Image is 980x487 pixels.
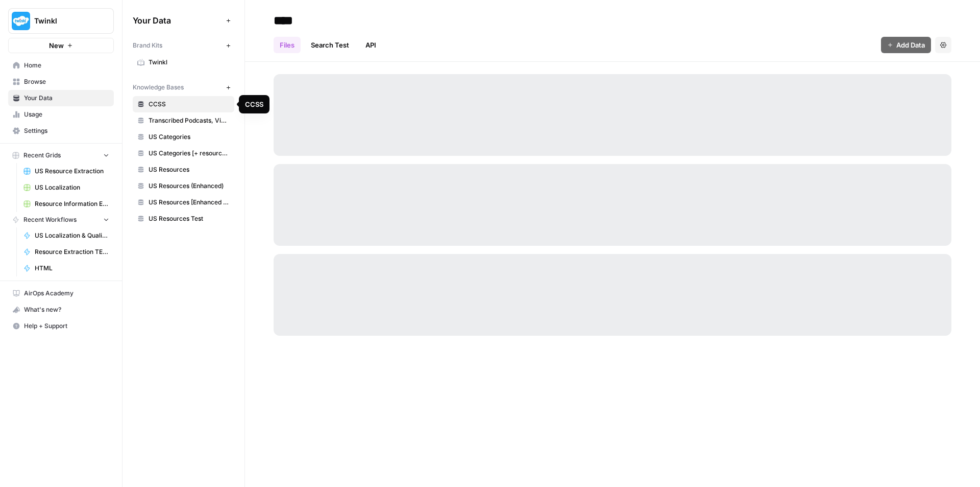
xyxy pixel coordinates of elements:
[19,179,114,196] a: US Localization
[133,41,162,50] span: Brand Kits
[8,38,114,53] button: New
[24,94,109,103] span: Your Data
[35,199,109,208] span: Resource Information Extraction and Descriptions
[8,8,114,34] button: Workspace: Twinkl
[24,77,109,86] span: Browse
[149,58,230,67] span: Twinkl
[245,99,263,109] div: CCSS
[133,194,234,211] a: US Resources [Enhanced + Review Count]
[149,165,230,174] span: US Resources
[133,83,184,92] span: Knowledge Bases
[19,227,114,244] a: US Localization & Quality Check
[881,37,931,53] button: Add Data
[34,16,96,26] span: Twinkl
[896,40,925,50] span: Add Data
[35,167,109,176] span: US Resource Extraction
[133,96,234,112] a: CCSS
[149,132,230,142] span: US Categories
[35,264,109,273] span: HTML
[133,112,234,129] a: Transcribed Podcasts, Videos, etc.
[133,14,222,27] span: Your Data
[149,214,230,223] span: US Resources Test
[8,123,114,139] a: Settings
[49,40,64,51] span: New
[274,37,301,53] a: Files
[149,198,230,207] span: US Resources [Enhanced + Review Count]
[149,100,230,109] span: CCSS
[8,318,114,334] button: Help + Support
[19,196,114,212] a: Resource Information Extraction and Descriptions
[23,215,77,224] span: Recent Workflows
[12,12,30,30] img: Twinkl Logo
[359,37,382,53] a: API
[133,54,234,71] a: Twinkl
[24,61,109,70] span: Home
[133,211,234,227] a: US Resources Test
[35,231,109,240] span: US Localization & Quality Check
[133,161,234,178] a: US Resources
[133,129,234,145] a: US Categories
[35,183,109,192] span: US Localization
[8,74,114,90] a: Browse
[149,181,230,191] span: US Resources (Enhanced)
[8,106,114,123] a: Usage
[8,148,114,163] button: Recent Grids
[133,178,234,194] a: US Resources (Enhanced)
[19,260,114,276] a: HTML
[8,212,114,227] button: Recent Workflows
[35,247,109,257] span: Resource Extraction TEST
[24,289,109,298] span: AirOps Academy
[24,110,109,119] span: Usage
[24,126,109,135] span: Settings
[8,302,114,318] button: What's new?
[9,302,113,317] div: What's new?
[305,37,355,53] a: Search Test
[8,57,114,74] a: Home
[149,149,230,158] span: US Categories [+ resource count]
[24,321,109,331] span: Help + Support
[8,90,114,106] a: Your Data
[19,163,114,179] a: US Resource Extraction
[133,145,234,161] a: US Categories [+ resource count]
[23,151,61,160] span: Recent Grids
[149,116,230,125] span: Transcribed Podcasts, Videos, etc.
[19,244,114,260] a: Resource Extraction TEST
[8,285,114,302] a: AirOps Academy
